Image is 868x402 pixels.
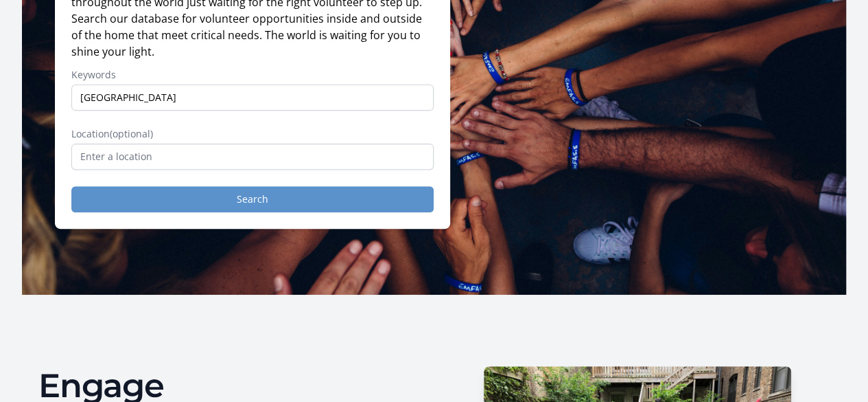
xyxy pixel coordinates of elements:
[71,186,434,212] button: Search
[71,144,434,170] input: Enter a location
[110,127,153,140] span: (optional)
[38,369,423,402] h2: Engage
[71,68,434,82] label: Keywords
[71,127,434,141] label: Location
